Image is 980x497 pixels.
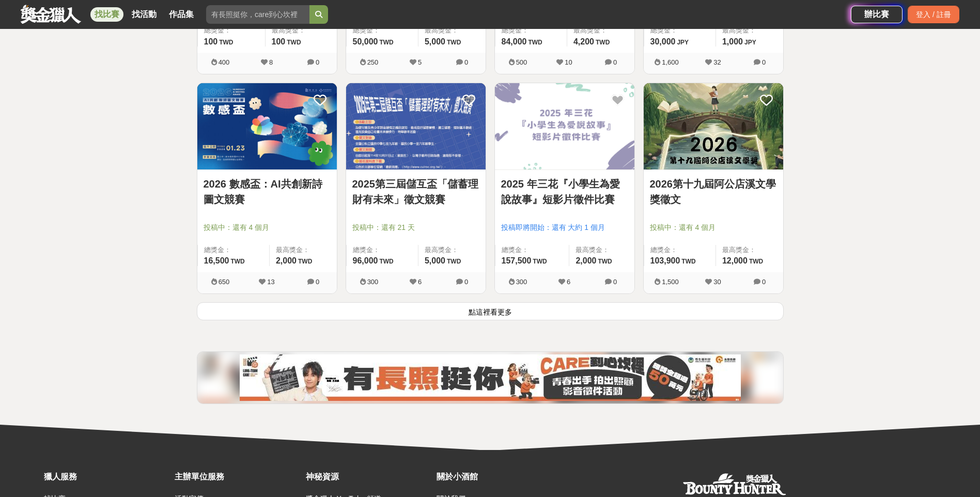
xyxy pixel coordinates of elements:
[90,7,123,22] a: 找比賽
[204,222,331,233] span: 投稿中：還有 4 個月
[762,58,766,66] span: 0
[596,39,610,46] span: TWD
[197,302,784,320] button: 點這裡看更多
[447,39,461,46] span: TWD
[502,37,527,46] span: 84,000
[502,245,563,255] span: 總獎金：
[722,37,743,46] span: 1,000
[379,39,393,46] span: TWD
[650,256,680,265] span: 103,900
[437,471,562,483] div: 關於小酒館
[749,258,763,265] span: TWD
[353,37,378,46] span: 50,000
[502,25,561,36] span: 總獎金：
[501,222,628,233] span: 投稿即將開始：還有 大約 1 個月
[613,278,617,286] span: 0
[713,58,721,66] span: 32
[573,25,628,36] span: 最高獎金：
[272,25,331,36] span: 最高獎金：
[165,7,198,22] a: 作品集
[533,258,547,265] span: TWD
[219,58,230,66] span: 400
[353,25,412,36] span: 總獎金：
[367,278,379,286] span: 300
[346,83,486,169] img: Cover Image
[219,278,230,286] span: 650
[447,258,461,265] span: TWD
[713,278,721,286] span: 30
[269,58,273,66] span: 8
[425,25,479,36] span: 最高獎金：
[762,278,766,286] span: 0
[528,39,542,46] span: TWD
[276,256,297,265] span: 2,000
[575,245,628,255] span: 最高獎金：
[613,58,617,66] span: 0
[677,39,689,46] span: JPY
[575,256,596,265] span: 2,000
[367,58,379,66] span: 250
[128,7,161,22] a: 找活動
[744,39,756,46] span: JPY
[501,176,628,207] a: 2025 年三花『小學生為愛說故事』短影片徵件比賽
[650,25,709,36] span: 總獎金：
[495,83,634,169] img: Cover Image
[502,256,532,265] span: 157,500
[464,58,468,66] span: 0
[204,256,229,265] span: 16,500
[175,471,300,483] div: 主辦單位服務
[722,245,777,255] span: 最高獎金：
[379,258,393,265] span: TWD
[681,258,695,265] span: TWD
[722,25,777,36] span: 最高獎金：
[352,176,479,207] a: 2025第三屆儲互盃「儲蓄理財有未來」徵文競賽
[44,471,169,483] div: 獵人服務
[240,354,741,401] img: 0454c82e-88f2-4dcc-9ff1-cb041c249df3.jpg
[851,6,903,23] a: 辦比賽
[353,256,378,265] span: 96,000
[573,37,594,46] span: 4,200
[516,58,527,66] span: 500
[644,83,783,169] img: Cover Image
[353,245,412,255] span: 總獎金：
[567,278,570,286] span: 6
[197,83,337,169] img: Cover Image
[650,37,676,46] span: 30,000
[219,39,233,46] span: TWD
[418,278,422,286] span: 6
[352,222,479,233] span: 投稿中：還有 21 天
[650,245,709,255] span: 總獎金：
[287,39,301,46] span: TWD
[204,245,263,255] span: 總獎金：
[598,258,612,265] span: TWD
[204,37,218,46] span: 100
[267,278,274,286] span: 13
[276,245,331,255] span: 最高獎金：
[204,176,331,207] a: 2026 數感盃：AI共創新詩圖文競賽
[316,278,319,286] span: 0
[306,471,431,483] div: 神秘資源
[908,6,959,23] div: 登入 / 註冊
[425,37,445,46] span: 5,000
[662,58,679,66] span: 1,600
[464,278,468,286] span: 0
[662,278,679,286] span: 1,500
[516,278,527,286] span: 300
[722,256,748,265] span: 12,000
[272,37,286,46] span: 100
[316,58,319,66] span: 0
[418,58,422,66] span: 5
[565,58,572,66] span: 10
[204,25,259,36] span: 總獎金：
[650,176,777,207] a: 2026第十九屆阿公店溪文學獎徵文
[230,258,244,265] span: TWD
[425,245,479,255] span: 最高獎金：
[425,256,445,265] span: 5,000
[650,222,777,233] span: 投稿中：還有 4 個月
[298,258,312,265] span: TWD
[206,5,309,24] input: 有長照挺你，care到心坎裡！青春出手，拍出照顧 影音徵件活動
